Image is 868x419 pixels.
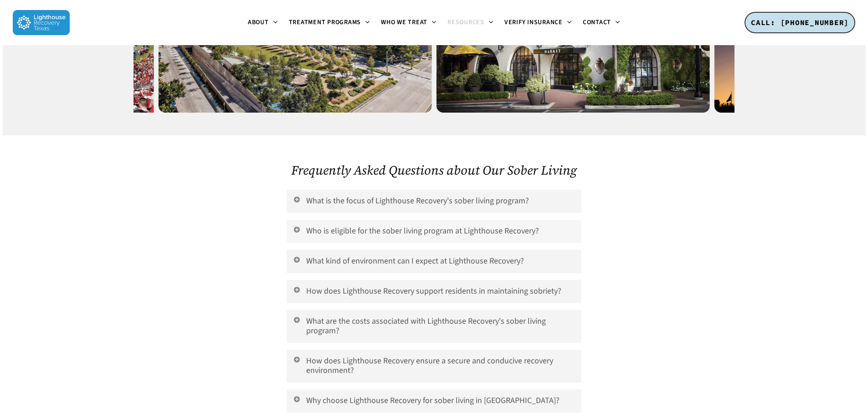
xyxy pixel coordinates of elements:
[248,18,269,27] span: About
[283,19,376,26] a: Treatment Programs
[242,19,283,26] a: About
[751,18,849,27] span: CALL: [PHONE_NUMBER]
[499,19,577,26] a: Verify Insurance
[287,220,581,243] a: Who is eligible for the sober living program at Lighthouse Recovery?
[289,18,361,27] span: Treatment Programs
[287,163,581,177] h2: Frequently Asked Questions about Our Sober Living
[287,280,581,303] a: How does Lighthouse Recovery support residents in maintaining sobriety?
[442,19,499,26] a: Resources
[577,19,626,26] a: Contact
[13,10,70,35] img: Lighthouse Recovery Texas
[583,18,611,27] span: Contact
[287,310,581,343] a: What are the costs associated with Lighthouse Recovery's sober living program?
[287,350,581,383] a: How does Lighthouse Recovery ensure a secure and conducive recovery environment?
[745,12,855,34] a: CALL: [PHONE_NUMBER]
[287,250,581,273] a: What kind of environment can I expect at Lighthouse Recovery?
[287,389,581,413] a: Why choose Lighthouse Recovery for sober living in [GEOGRAPHIC_DATA]?
[447,18,484,27] span: Resources
[375,19,442,26] a: Who We Treat
[287,190,581,213] a: What is the focus of Lighthouse Recovery's sober living program?
[381,18,427,27] span: Who We Treat
[504,18,563,27] span: Verify Insurance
